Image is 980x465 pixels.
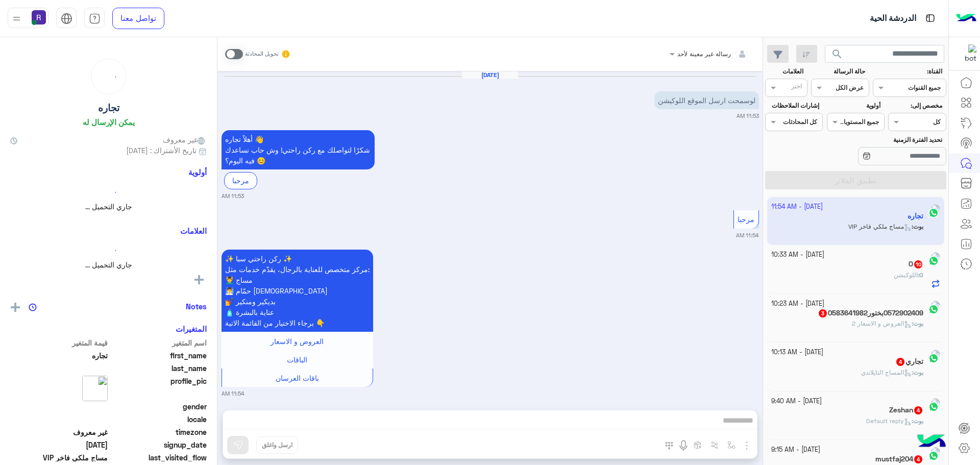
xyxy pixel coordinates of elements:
[13,241,204,259] div: loading...
[913,320,923,327] span: بوت
[224,172,257,189] div: مرحبا
[85,202,132,211] span: جاري التحميل ...
[276,374,319,382] span: باقات العرسان
[894,271,918,279] span: اللوكيشن
[828,101,880,110] label: أولوية
[931,398,940,407] img: picture
[931,350,940,359] img: picture
[870,12,916,26] p: الدردشة الحية
[738,215,754,224] span: مرحبا
[875,455,923,463] h5: mustfaj204
[914,406,922,414] span: 4
[928,256,939,266] img: WhatsApp
[896,358,904,366] span: 4
[110,337,207,348] span: اسم المتغير
[29,303,37,311] img: notes
[914,260,922,268] span: 10
[913,417,923,425] span: بوت
[176,324,207,333] h6: المتغيرات
[186,302,207,311] h6: Notes
[928,402,939,412] img: WhatsApp
[89,13,101,25] img: tab
[222,130,375,169] p: 4/10/2025, 11:53 AM
[10,350,108,361] span: تجاره
[765,171,946,189] button: تطبيق الفلاتر
[82,376,108,401] img: picture
[928,353,939,363] img: WhatsApp
[771,445,820,455] small: [DATE] - 9:15 AM
[83,117,135,127] h6: يمكن الإرسال له
[771,348,823,357] small: [DATE] - 10:13 AM
[771,397,822,406] small: [DATE] - 9:40 AM
[874,67,943,76] label: القناة:
[256,436,298,454] button: ارسل واغلق
[10,452,108,463] span: مساج ملكي فاخر VIP
[861,369,912,376] span: المساج التايلاندي
[110,414,207,425] span: locale
[889,406,923,414] h5: Zeshan
[84,8,105,29] a: tab
[13,183,204,201] div: loading...
[931,301,940,310] img: picture
[736,231,759,239] small: 11:54 AM
[914,424,949,460] img: hulul-logo.png
[928,304,939,314] img: WhatsApp
[222,250,373,332] p: 4/10/2025, 11:54 AM
[919,271,923,279] span: O
[110,439,207,450] span: signup_date
[98,102,119,114] h5: تجاره
[10,427,108,437] span: غير معروف
[10,226,207,235] h6: العلامات
[271,337,324,346] span: العروض و الاسعار
[32,10,46,25] img: userImage
[110,363,207,374] span: last_name
[110,427,207,437] span: timezone
[94,62,124,91] div: loading...
[10,414,108,425] span: null
[766,101,819,110] label: إشارات الملاحظات
[11,303,20,312] img: add
[909,260,923,268] h5: O
[818,309,923,317] h5: 0572902409بختور0583641982
[126,145,197,156] span: تاريخ الأشتراك : [DATE]
[912,369,923,376] b: :
[771,250,824,260] small: [DATE] - 10:33 AM
[914,455,922,463] span: 4
[110,350,207,361] span: first_name
[245,50,279,58] small: تحويل المحادثة
[912,417,923,425] b: :
[924,12,937,25] img: tab
[462,71,518,79] h6: [DATE]
[958,44,976,63] img: 322853014244696
[222,192,244,200] small: 11:53 AM
[931,252,940,261] img: picture
[890,101,942,110] label: مخصص إلى:
[813,67,865,76] label: حالة الرسالة
[188,167,207,177] h6: أولوية
[61,13,72,25] img: tab
[852,320,912,327] span: العروض و الاسعار 2
[110,376,207,399] span: profile_pic
[654,91,759,109] p: 4/10/2025, 11:53 AM
[771,299,824,309] small: [DATE] - 10:23 AM
[766,67,803,76] label: العلامات
[956,8,976,29] img: Logo
[110,401,207,412] span: gender
[913,369,923,376] span: بوت
[895,357,923,366] h5: تجاري
[819,309,827,317] span: 3
[866,417,912,425] span: Default reply
[912,320,923,327] b: :
[287,355,307,364] span: الباقات
[737,112,759,120] small: 11:53 AM
[677,50,731,58] span: رسالة غير معينة لأحد
[222,389,244,398] small: 11:54 AM
[918,271,923,279] b: :
[831,48,843,60] span: search
[110,452,207,463] span: last_visited_flow
[85,260,132,269] span: جاري التحميل ...
[10,439,108,450] span: 2025-10-04T08:54:02.387Z
[112,8,164,29] a: تواصل معنا
[828,135,942,144] label: تحديد الفترة الزمنية
[791,82,803,93] div: اختر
